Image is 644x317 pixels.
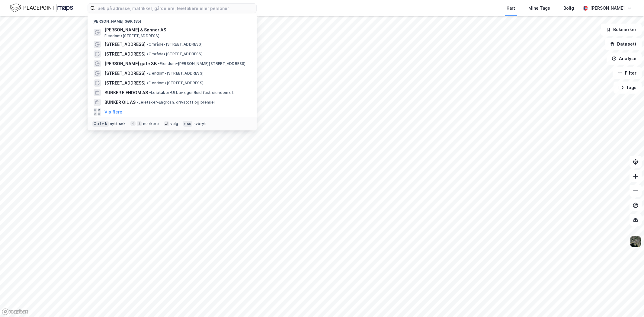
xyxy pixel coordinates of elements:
span: [STREET_ADDRESS] [104,41,146,48]
div: Bolig [563,5,574,12]
div: avbryt [194,121,206,126]
span: [PERSON_NAME] gate 3B [104,60,157,67]
input: Søk på adresse, matrikkel, gårdeiere, leietakere eller personer [95,4,256,13]
span: Leietaker • Engrosh. drivstoff og brensel [137,100,215,105]
iframe: Chat Widget [614,288,644,317]
button: Datasett [605,38,642,50]
button: Filter [613,67,642,79]
div: velg [170,121,178,126]
span: Område • [STREET_ADDRESS] [147,42,203,47]
span: BUNKER EIENDOM AS [104,89,148,96]
span: • [147,52,149,56]
span: • [158,61,160,66]
div: markere [143,121,159,126]
span: • [149,90,151,95]
div: Ctrl + k [92,121,109,127]
span: Eiendom • [STREET_ADDRESS] [104,34,159,38]
span: BUNKER OIL AS [104,99,136,106]
span: • [147,42,149,46]
span: Område • [STREET_ADDRESS] [147,52,203,56]
span: Eiendom • [STREET_ADDRESS] [147,71,203,76]
button: Vis flere [104,108,122,116]
span: [STREET_ADDRESS] [104,70,146,77]
img: logo.f888ab2527a4732fd821a326f86c7f29.svg [10,3,73,13]
span: [STREET_ADDRESS] [104,50,146,58]
div: Kart [507,5,515,12]
div: esc [183,121,192,127]
span: • [137,100,139,104]
span: • [147,81,149,85]
div: [PERSON_NAME] søk (85) [88,14,257,25]
a: Mapbox homepage [2,308,28,315]
span: • [147,71,149,75]
span: Leietaker • Utl. av egen/leid fast eiendom el. [149,90,234,95]
div: nytt søk [110,121,126,126]
span: Eiendom • [STREET_ADDRESS] [147,81,203,85]
button: Analyse [607,53,642,65]
span: [PERSON_NAME] & Sønner AS [104,26,249,34]
button: Tags [614,82,642,94]
div: Mine Tags [528,5,550,12]
img: 9k= [630,236,641,247]
div: [PERSON_NAME] [590,5,625,12]
span: Eiendom • [PERSON_NAME][STREET_ADDRESS] [158,61,246,66]
button: Bokmerker [601,24,642,36]
span: [STREET_ADDRESS] [104,79,146,87]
